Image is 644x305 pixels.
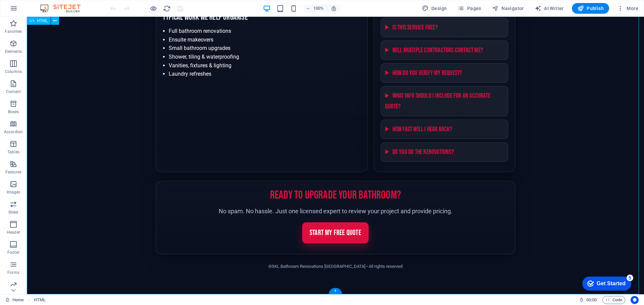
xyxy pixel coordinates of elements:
span: More [617,5,638,12]
div: + [329,288,342,294]
p: Content [6,89,21,94]
p: Columns [5,69,22,74]
span: Design [422,5,447,12]
span: Pages [458,5,481,12]
span: Navigator [492,5,524,12]
button: reload [163,4,171,12]
span: Click to select. Double-click to edit [34,296,46,304]
span: Publish [577,5,604,12]
p: Footer [7,250,19,255]
p: Features [5,169,21,175]
a: Click to cancel selection. Double-click to open Pages [5,296,24,304]
div: Design (Ctrl+Alt+Y) [419,3,450,14]
img: Editor Logo [39,4,89,12]
i: On resize automatically adjust zoom level to fit chosen device. [331,5,337,11]
p: Images [7,189,20,195]
span: Code [605,296,622,304]
div: Get Started 5 items remaining, 0% complete [5,3,54,17]
p: Boxes [8,109,19,115]
p: Elements [5,49,22,54]
h6: Session time [579,296,597,304]
span: AI Writer [535,5,564,12]
p: Favorites [5,29,22,34]
button: More [614,3,641,14]
span: HTML [37,19,48,23]
button: Pages [455,3,484,14]
p: Forms [7,270,19,275]
button: Code [602,296,625,304]
button: Navigator [489,3,527,14]
div: 5 [50,1,56,8]
p: Accordion [4,129,23,135]
i: Reload page [163,5,171,12]
p: Slider [8,210,19,215]
span: : [591,297,592,302]
button: Click here to leave preview mode and continue editing [149,4,157,12]
h6: 100% [313,4,324,12]
div: Get Started [20,7,49,13]
button: Usercentrics [631,296,639,304]
span: 00 00 [586,296,597,304]
button: Publish [572,3,609,14]
nav: breadcrumb [34,296,46,304]
p: Tables [7,149,19,155]
button: Design [419,3,450,14]
p: Header [7,230,20,235]
button: AI Writer [532,3,567,14]
button: 100% [303,4,327,12]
